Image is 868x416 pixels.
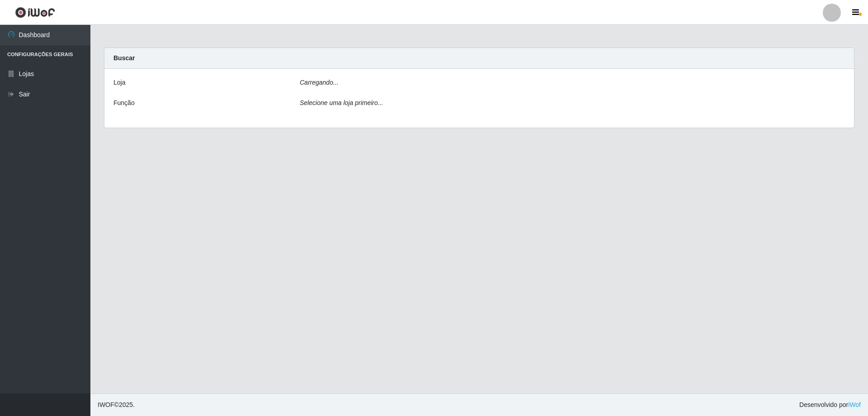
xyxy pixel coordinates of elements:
span: Desenvolvido por [799,400,861,410]
label: Loja [113,78,125,87]
a: iWof [848,401,861,408]
span: © 2025 . [98,400,135,410]
i: Selecione uma loja primeiro... [300,99,383,106]
span: IWOF [98,401,114,408]
label: Função [113,98,135,108]
img: CoreUI Logo [15,7,55,18]
strong: Buscar [113,54,135,62]
i: Carregando... [300,79,339,86]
